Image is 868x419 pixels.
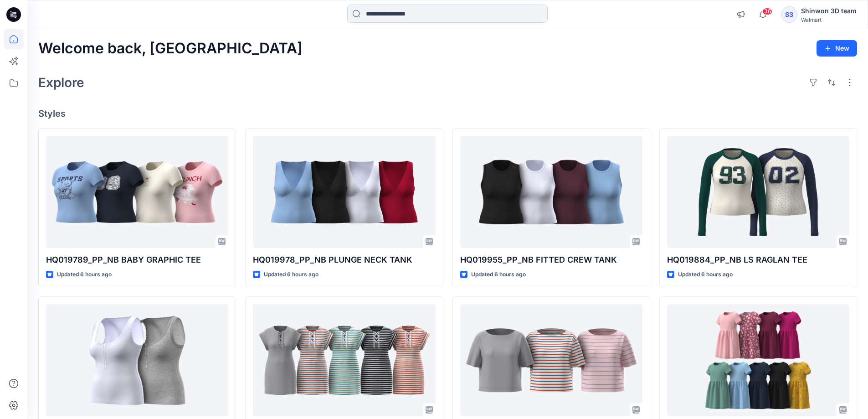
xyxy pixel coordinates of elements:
p: HQ019978_PP_NB PLUNGE NECK TANK [253,253,435,266]
h4: Styles [38,108,857,119]
a: HQ019978_PP_NB PLUNGE NECK TANK [253,136,435,248]
p: HQ019884_PP_NB LS RAGLAN TEE [667,253,849,266]
a: FASW008SM26_ADM_SS BOAT NK TEE [460,304,642,417]
a: HQ017339_PP_NB HENLEY TANK [46,304,228,417]
p: HQ019789_PP_NB BABY GRAPHIC TEE [46,253,228,266]
p: Updated 6 hours ago [471,270,526,279]
h2: Welcome back, [GEOGRAPHIC_DATA] [38,40,303,57]
p: Updated 6 hours ago [264,270,318,279]
a: FASW009SM26_ADM_LACE UP MINI DRESS [253,304,435,417]
div: S3 [781,6,797,23]
p: HQ019955_PP_NB FITTED CREW TANK [460,253,642,266]
p: Updated 6 hours ago [678,270,733,279]
a: HQ019884_PP_NB LS RAGLAN TEE [667,136,849,248]
a: HQ019955_PP_NB FITTED CREW TANK [460,136,642,248]
a: HQ019789_PP_NB BABY GRAPHIC TEE [46,136,228,248]
div: Shinwon 3D team [801,5,857,16]
button: New [817,40,857,57]
p: Updated 6 hours ago [57,270,112,279]
h2: Explore [38,75,84,90]
a: HQ017082_PPFS_TG WN KNIT DRESS [667,304,849,417]
div: Walmart [801,16,857,23]
span: 36 [762,8,772,15]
